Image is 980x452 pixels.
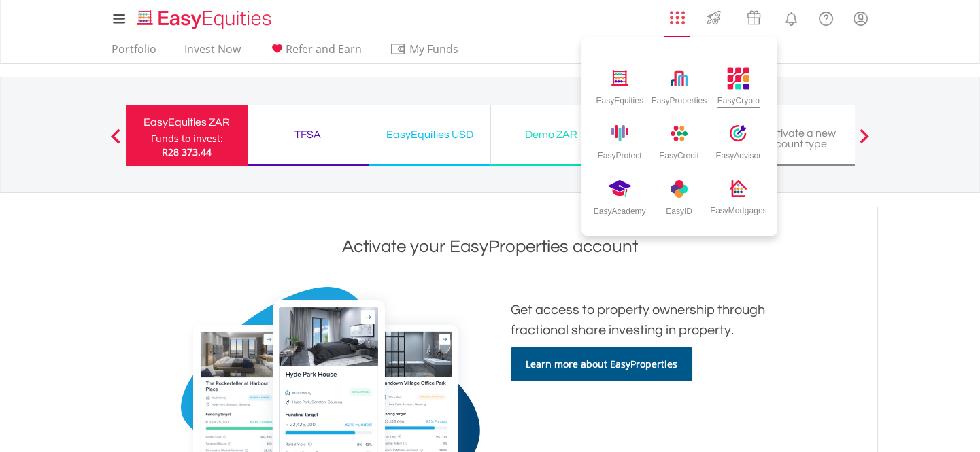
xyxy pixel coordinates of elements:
[179,42,246,63] a: Invest Now
[390,40,479,58] span: My Funds
[263,42,367,63] a: Refer and Earn
[717,90,760,105] div: EasyCrypto
[659,145,699,160] div: EasyCredit
[256,125,360,144] div: TFSA
[710,201,766,215] div: EasyMortgages
[666,201,692,216] div: EasyID
[598,145,642,160] div: EasyProtect
[135,113,239,132] div: EasyEquities ZAR
[107,234,874,259] h1: Activate your EasyProperties account
[132,3,277,31] a: Home page
[774,3,809,31] a: Notifications
[743,7,765,29] img: vouchers-v2.svg
[730,125,747,142] img: easy-advisor-icon
[594,201,646,216] div: EasyAcademy
[286,41,362,56] span: Refer and Earn
[809,3,843,31] a: FAQ's and Support
[377,125,482,144] div: EasyEquities USD
[734,3,774,29] a: Vouchers
[511,347,692,381] a: Learn more about EasyProperties
[730,180,747,197] img: easy-mortgages-icon
[743,127,847,150] div: Activate a new account type
[843,3,878,33] a: My Profile
[162,145,212,158] span: R28 373.44
[715,145,761,160] div: EasyAdvisor
[511,300,790,341] h2: Get access to property ownership through fractional share investing in property.
[135,8,277,31] img: EasyEquities_Logo.png
[671,125,688,142] img: easy-credit-icon
[670,10,685,25] img: grid-menu-icon.svg
[499,125,604,144] div: Demo ZAR
[608,180,632,197] img: easy-id-icon
[671,180,688,198] img: easy-academy-icon
[652,90,707,105] div: EasyProperties
[596,90,643,105] div: EasyEquities
[703,7,725,29] img: thrive-v2.svg
[661,3,694,25] a: AppsGrid
[151,132,223,145] div: Funds to invest:
[106,42,162,63] a: Portfolio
